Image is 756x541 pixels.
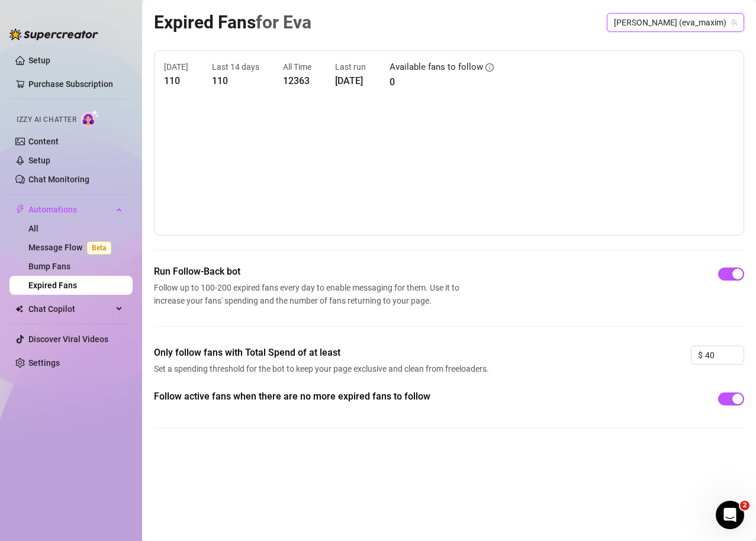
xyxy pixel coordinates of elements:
article: All Time [283,60,311,73]
input: 0.00 [705,346,744,364]
article: Expired Fans [154,8,311,36]
article: [DATE] [164,60,188,73]
article: 0 [390,75,494,89]
article: Available fans to follow [390,60,483,75]
span: Follow up to 100-200 expired fans every day to enable messaging for them. Use it to increase your... [154,281,464,307]
span: info-circle [485,63,494,72]
span: Chat Copilot [28,300,112,318]
span: Set a spending threshold for the bot to keep your page exclusive and clean from freeloaders. [154,362,493,375]
article: 110 [164,73,188,88]
img: AI Chatter [81,110,99,127]
a: Chat Monitoring [28,175,89,184]
span: Beta [87,241,111,255]
a: Discover Viral Videos [28,334,108,344]
img: Chat Copilot [15,305,23,313]
span: Automations [28,200,112,219]
img: logo-BBDzfeDw.svg [9,28,98,40]
a: Bump Fans [28,262,70,271]
span: thunderbolt [15,205,25,214]
span: for Eva [256,12,311,33]
a: Setup [28,156,50,165]
a: Content [28,137,59,146]
a: Expired Fans [28,281,77,290]
span: Only follow fans with Total Spend of at least [154,346,493,360]
span: Izzy AI Chatter [17,114,76,125]
a: All [28,224,38,233]
span: 2 [740,501,749,510]
a: Setup [28,56,50,65]
a: Message FlowBeta [28,243,116,252]
span: Run Follow-Back bot [154,265,464,279]
span: Follow active fans when there are no more expired fans to follow [154,389,493,404]
article: [DATE] [335,73,366,88]
article: Last run [335,60,366,73]
a: Purchase Subscription [28,75,123,94]
article: 110 [212,73,259,88]
span: team [731,19,738,26]
article: Last 14 days [212,60,259,73]
a: Settings [28,358,60,368]
iframe: Intercom live chat [716,501,744,529]
article: 12363 [283,73,311,88]
span: Eva (eva_maxim) [614,14,737,31]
